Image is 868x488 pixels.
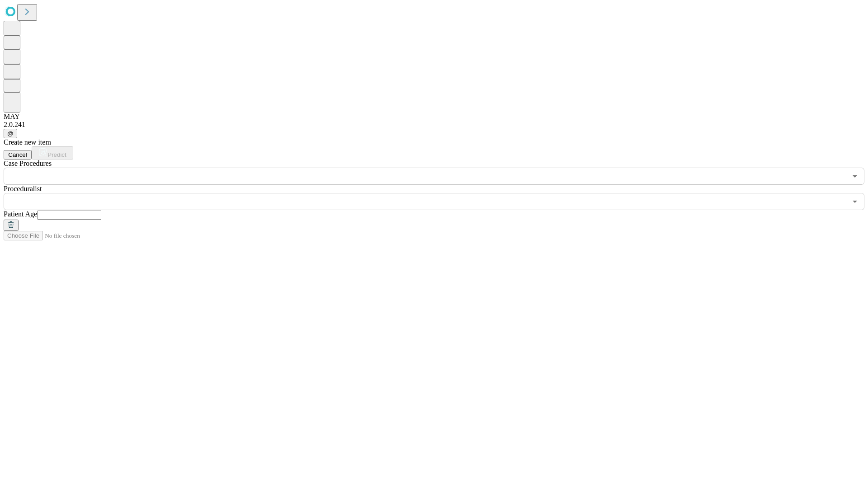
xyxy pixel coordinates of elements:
[4,138,51,146] span: Create new item
[4,150,32,160] button: Cancel
[47,151,66,158] span: Predict
[4,113,864,121] div: MAY
[4,210,37,218] span: Patient Age
[4,160,52,167] span: Scheduled Procedure
[4,129,17,138] button: @
[849,170,861,183] button: Open
[849,195,861,208] button: Open
[7,130,14,137] span: @
[8,151,27,158] span: Cancel
[4,121,864,129] div: 2.0.241
[32,146,73,160] button: Predict
[4,185,42,192] span: Proceduralist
